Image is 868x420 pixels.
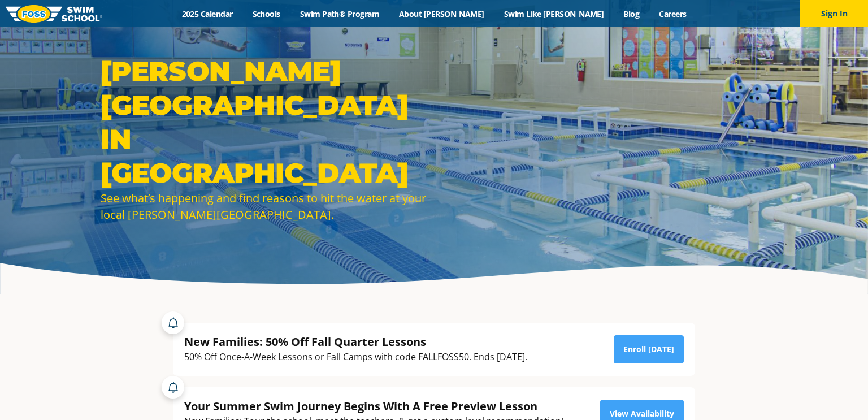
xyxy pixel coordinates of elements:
[614,335,684,363] a: Enroll [DATE]
[6,5,102,23] img: FOSS Swim School Logo
[649,8,696,19] a: Careers
[389,8,494,19] a: About [PERSON_NAME]
[614,8,649,19] a: Blog
[290,8,389,19] a: Swim Path® Program
[184,399,563,414] div: Your Summer Swim Journey Begins With A Free Preview Lesson
[242,8,290,19] a: Schools
[172,8,242,19] a: 2025 Calendar
[101,190,428,223] div: See what’s happening and find reasons to hit the water at your local [PERSON_NAME][GEOGRAPHIC_DATA].
[494,8,614,19] a: Swim Like [PERSON_NAME]
[184,349,527,365] div: 50% Off Once-A-Week Lessons or Fall Camps with code FALLFOSS50. Ends [DATE].
[184,334,527,349] div: New Families: 50% Off Fall Quarter Lessons
[101,54,428,190] h1: [PERSON_NAME][GEOGRAPHIC_DATA] in [GEOGRAPHIC_DATA]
